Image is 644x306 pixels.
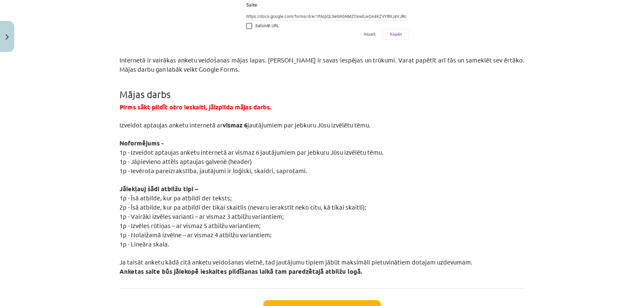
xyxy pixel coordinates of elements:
span: Ja taisāt anketu kādā citā anketu veidošanas vietnē, tad jautājumu tipiem jābūt maksimāli pietuvi... [119,258,473,266]
span: 1p - Nolaižamā izvēlne – ar vismaz 4 atbilžu variantiem; [119,231,272,239]
span: 1p - Izvēles rūtiņas – ar vismaz 5 atbilžu variantiem; [119,221,261,229]
b: Noformējums - [119,139,164,147]
span: 2p - Īsā atbilde, kur pa atbildi der tikai skaitlis (nevaru ierakstīt neko citu, kā tikai skaitli); [119,203,366,211]
span: 1p - Vairāki izvēles varianti – ar vismaz 3 atbilžu variantiem; [119,212,284,220]
span: Internetā ir vairākas anketu veidošanas mājas lapas. [PERSON_NAME] ir savas iespējas un trūkumi. ... [119,56,525,73]
span: 1p - Jāpievieno attēls aptaujas galvenē (header) [119,157,252,165]
img: icon-close-lesson-0947bae3869378f0d4975bcd49f059093ad1ed9edebbc8119c70593378902aed.svg [5,34,9,40]
span: 1p - Ievērota pareizrakstība, jautājumi ir loģiski, skaidri, saprotami. [119,166,307,174]
span: Anketas saite būs jāiekopē ieskaites pildīšanas laikā tam paredzētajā atbilžu logā. [119,267,362,275]
h1: Mājas darbs [119,74,525,100]
span: 1p - Izveidot aptaujas anketu internetā ar vismaz 6 jautājumiem par jebkuru Jūsu izvēlētu tēmu. [119,148,384,156]
b: Jāiekļauj šādi atbilžu tipi – [119,184,198,193]
span: Izveidot aptaujas anketu internetā ar jautājumiem par jebkuru Jūsu izvēlētu tēmu. [119,121,371,129]
span: 1p - Lineāra skala. [119,240,169,248]
span: Pirms sākt pildīt otro ieskaiti, jāizpilda mājas darbs. [119,103,271,111]
span: 1p - Īsā atbilde, kur pa atbildi der teksts; [119,194,232,202]
b: vismaz 6 [223,121,247,129]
